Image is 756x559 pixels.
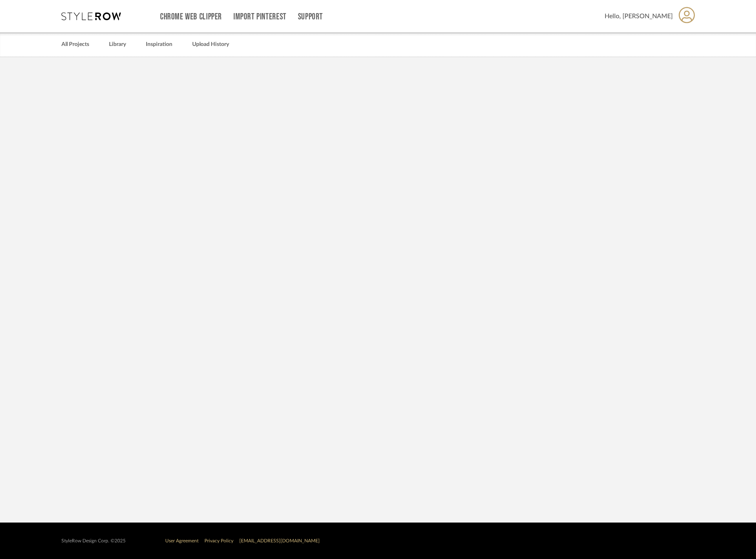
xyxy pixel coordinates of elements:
a: Upload History [192,39,229,50]
a: All Projects [61,39,89,50]
a: User Agreement [165,538,199,543]
a: Privacy Policy [204,538,233,543]
a: Chrome Web Clipper [160,13,222,20]
a: [EMAIL_ADDRESS][DOMAIN_NAME] [239,538,320,543]
a: Import Pinterest [233,13,286,20]
a: Support [298,13,323,20]
span: Hello, [PERSON_NAME] [605,11,673,21]
div: StyleRow Design Corp. ©2025 [61,538,126,544]
a: Inspiration [146,39,172,50]
a: Library [109,39,126,50]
